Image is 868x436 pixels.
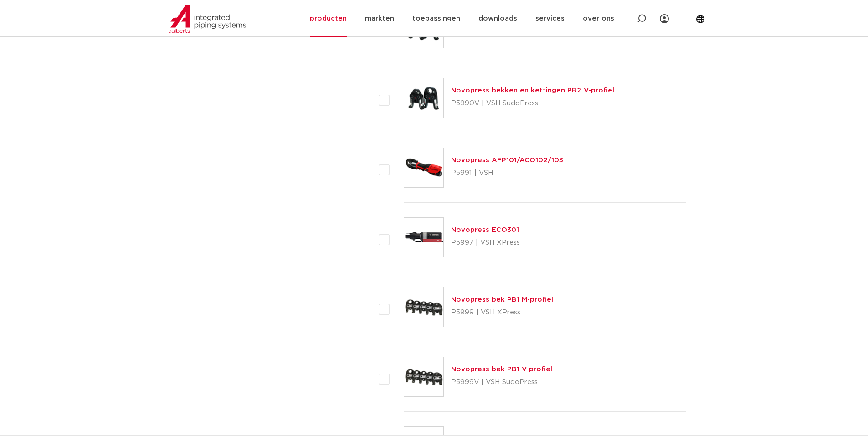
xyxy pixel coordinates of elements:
p: P5991 | VSH [451,166,563,180]
p: P5997 | VSH XPress [451,236,520,250]
img: Thumbnail for Novopress ECO301 [404,218,443,257]
p: P5999V | VSH SudoPress [451,375,552,390]
img: Thumbnail for Novopress bek PB1 M-profiel [404,287,443,327]
a: Novopress ECO301 [451,226,519,233]
p: P5990V | VSH SudoPress [451,96,614,111]
a: Novopress bek PB1 V-profiel [451,366,552,373]
img: Thumbnail for Novopress AFP101/ACO102/103 [404,148,443,187]
img: Thumbnail for Novopress bek PB1 V-profiel [404,357,443,396]
p: P5999 | VSH XPress [451,305,553,320]
a: Novopress bekken en kettingen PB2 V-profiel [451,87,614,94]
a: Novopress AFP101/ACO102/103 [451,157,563,164]
a: Novopress bek PB1 M-profiel [451,296,553,303]
img: Thumbnail for Novopress bekken en kettingen PB2 V-profiel [404,78,443,118]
